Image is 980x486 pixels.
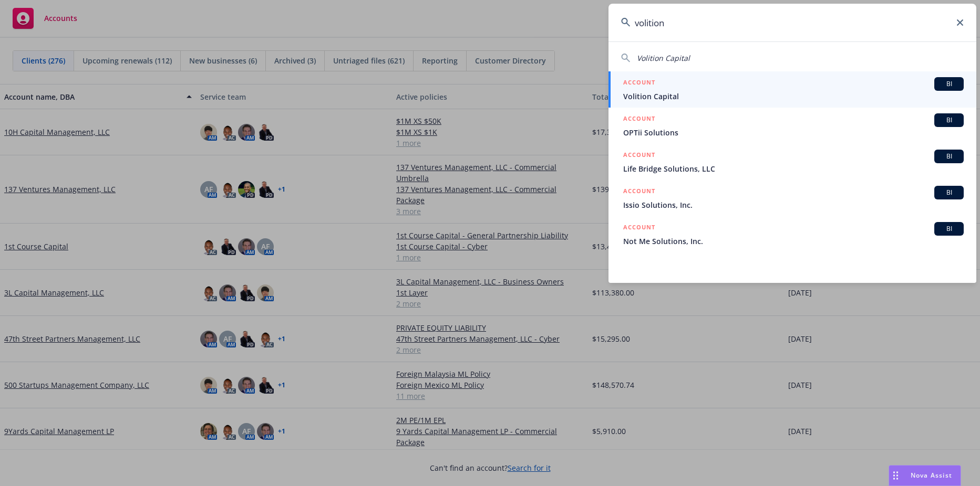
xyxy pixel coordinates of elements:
span: BI [938,115,960,125]
span: Not Me Solutions, Inc. [623,236,964,247]
h5: ACCOUNT [623,113,655,126]
span: Issio Solutions, Inc. [623,199,964,210]
h5: ACCOUNT [623,150,655,162]
span: BI [938,79,960,89]
span: BI [938,224,960,234]
span: Nova Assist [911,471,952,480]
h5: ACCOUNT [623,186,655,198]
div: Drag to move [889,466,902,485]
span: BI [938,152,960,161]
span: Volition Capital [637,53,690,63]
a: ACCOUNTBIOPTii Solutions [608,108,976,144]
a: ACCOUNTBIIssio Solutions, Inc. [608,180,976,216]
a: ACCOUNTBILife Bridge Solutions, LLC [608,144,976,180]
span: Life Bridge Solutions, LLC [623,163,964,174]
span: Volition Capital [623,91,964,102]
input: Search... [608,4,976,41]
span: OPTii Solutions [623,127,964,138]
button: Nova Assist [889,465,961,486]
h5: ACCOUNT [623,77,655,90]
h5: ACCOUNT [623,222,655,235]
a: ACCOUNTBINot Me Solutions, Inc. [608,216,976,252]
span: BI [938,188,960,197]
a: ACCOUNTBIVolition Capital [608,71,976,108]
